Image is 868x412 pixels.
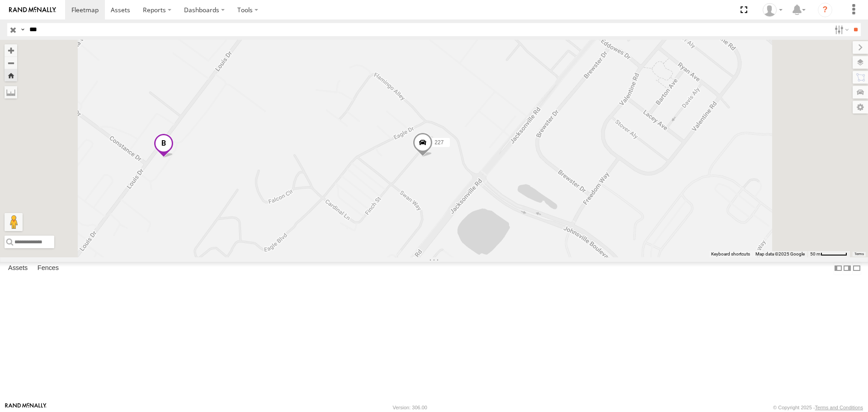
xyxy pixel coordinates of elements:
label: Dock Summary Table to the Right [843,262,852,275]
button: Map Scale: 50 m per 55 pixels [807,251,850,257]
label: Dock Summary Table to the Left [834,262,843,275]
button: Zoom out [5,57,17,69]
span: 50 m [810,251,821,256]
a: Visit our Website [5,403,47,412]
button: Drag Pegman onto the map to open Street View [5,213,23,231]
div: © Copyright 2025 - [773,405,863,410]
label: Fences [33,262,63,275]
label: Search Query [19,23,26,36]
a: Terms and Conditions [815,405,863,410]
label: Hide Summary Table [852,262,861,275]
span: 227 [434,139,443,146]
div: Kim Nappi [759,3,786,17]
a: Terms [854,252,864,256]
button: Zoom in [5,44,17,57]
label: Map Settings [853,101,868,114]
img: rand-logo.svg [9,7,56,13]
label: Search Filter Options [831,23,850,36]
button: Keyboard shortcuts [711,251,750,257]
span: Map data ©2025 Google [755,251,805,256]
label: Measure [5,86,17,99]
div: Version: 306.00 [393,405,427,410]
button: Zoom Home [5,69,17,81]
label: Assets [4,262,32,275]
i: ? [818,3,832,17]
